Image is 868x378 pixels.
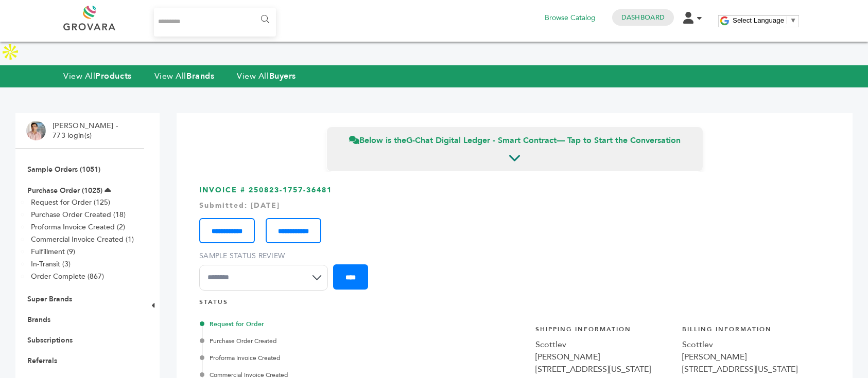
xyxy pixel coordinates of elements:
a: Fulfillment (9) [31,247,75,257]
strong: G-Chat Digital Ledger - Smart Contract [406,135,557,146]
a: Purchase Order Created (18) [31,210,126,220]
input: Search... [154,8,276,37]
h3: INVOICE # 250823-1757-36481 [199,185,830,298]
div: [PERSON_NAME] [682,351,819,363]
h4: Shipping Information [535,325,672,339]
div: [STREET_ADDRESS][US_STATE] [682,363,819,375]
a: Proforma Invoice Created (2) [31,222,125,232]
a: Referrals [27,356,57,366]
div: Scottlev [535,338,672,351]
a: In-Transit (3) [31,259,71,269]
a: View AllBuyers [237,70,296,82]
div: Request for Order [202,319,420,329]
li: [PERSON_NAME] - 773 login(s) [53,121,120,141]
a: Select Language​ [733,16,796,24]
span: ▼ [790,16,796,24]
a: Subscriptions [27,335,73,345]
h4: STATUS [199,298,830,312]
a: Commercial Invoice Created (1) [31,235,134,244]
div: Purchase Order Created [202,336,420,346]
a: Super Brands [27,294,72,304]
strong: Buyers [269,70,296,82]
div: Submitted: [DATE] [199,201,830,211]
div: [PERSON_NAME] [535,351,672,363]
a: Order Complete (867) [31,272,104,281]
a: Brands [27,315,50,325]
a: Request for Order (125) [31,197,110,207]
label: Sample Status Review [199,251,333,261]
a: View AllProducts [63,70,132,82]
span: Below is the — Tap to Start the Conversation [349,135,681,146]
a: Sample Orders (1051) [27,165,100,174]
span: ​ [787,16,787,24]
div: Scottlev [682,338,819,351]
div: [STREET_ADDRESS][US_STATE] [535,363,672,375]
div: Proforma Invoice Created [202,353,420,363]
span: Select Language [733,16,784,24]
a: Dashboard [621,13,665,22]
h4: Billing Information [682,325,819,339]
a: Purchase Order (1025) [27,186,102,195]
strong: Products [95,70,131,82]
a: View AllBrands [154,70,215,82]
strong: Brands [186,70,214,82]
a: Browse Catalog [545,12,596,24]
